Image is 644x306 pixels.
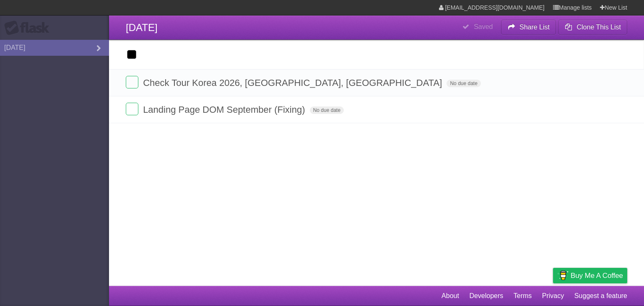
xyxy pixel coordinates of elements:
div: Flask [4,21,55,36]
a: About [441,288,459,304]
b: Clone This List [576,23,621,31]
span: [DATE] [126,22,158,33]
button: Share List [501,20,556,35]
button: Clone This List [558,20,627,35]
span: Check Tour Korea 2026, [GEOGRAPHIC_DATA], [GEOGRAPHIC_DATA] [143,78,444,88]
a: Suggest a feature [574,288,627,304]
span: Landing Page DOM September (Fixing) [143,104,307,115]
label: Done [126,76,138,88]
a: Privacy [542,288,564,304]
span: Buy me a coffee [571,268,623,283]
a: Terms [514,288,532,304]
b: Share List [519,23,550,31]
b: Saved [474,23,493,30]
a: Buy me a coffee [553,268,627,283]
span: No due date [310,106,344,114]
a: Developers [469,288,503,304]
img: Buy me a coffee [557,268,569,283]
label: Done [126,103,138,115]
span: No due date [447,80,480,87]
